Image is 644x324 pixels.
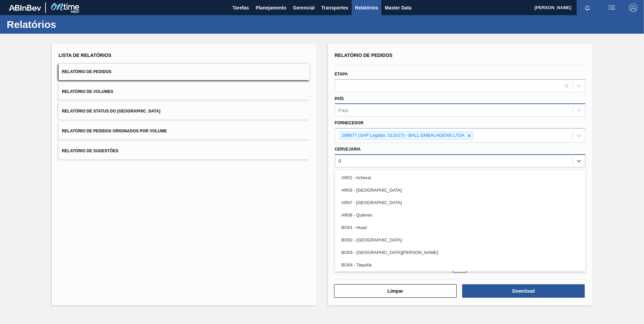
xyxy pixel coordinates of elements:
[335,96,344,101] label: País
[340,131,465,140] div: 289877 (SAP Legado: 311017) - BALL EMBALAGENS LTDA
[9,5,41,11] img: TNhmsLtSVTkK8tSr43FrP2fwEKptu5GPRR3wAAAABJRU5ErkJggg==
[321,4,348,12] span: Transportes
[59,143,310,159] button: Relatório de Sugestões
[335,121,363,125] label: Fornecedor
[256,4,286,12] span: Planejamento
[355,4,378,12] span: Relatórios
[59,53,111,58] span: Lista de Relatórios
[335,171,586,184] div: AR01 - Acheral
[62,89,113,94] span: Relatório de Volumes
[59,64,310,80] button: Relatório de Pedidos
[7,21,126,28] h1: Relatórios
[335,196,586,209] div: AR07 - [GEOGRAPHIC_DATA]
[339,107,349,113] div: País
[335,221,586,234] div: BO01 - Huari
[335,259,586,271] div: BO04 - Taquiña
[335,53,393,58] span: Relatório de Pedidos
[335,209,586,221] div: AR08 - Quilmes
[62,149,119,153] span: Relatório de Sugestões
[577,3,598,12] button: Notificações
[335,234,586,246] div: BO02 - [GEOGRAPHIC_DATA]
[385,4,411,12] span: Master Data
[293,4,315,12] span: Gerencial
[335,184,586,196] div: AR03 - [GEOGRAPHIC_DATA]
[335,246,586,259] div: BO03 - [GEOGRAPHIC_DATA][PERSON_NAME]
[59,123,310,139] button: Relatório de Pedidos Originados por Volume
[62,109,160,114] span: Relatório de Status do [GEOGRAPHIC_DATA]
[62,69,111,74] span: Relatório de Pedidos
[629,4,637,12] img: Logout
[335,72,348,76] label: Etapa
[232,4,249,12] span: Tarefas
[62,129,167,133] span: Relatório de Pedidos Originados por Volume
[608,4,616,12] img: userActions
[462,284,585,298] button: Download
[59,84,310,100] button: Relatório de Volumes
[335,147,361,152] label: Cervejaria
[59,103,310,120] button: Relatório de Status do [GEOGRAPHIC_DATA]
[334,284,457,298] button: Limpar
